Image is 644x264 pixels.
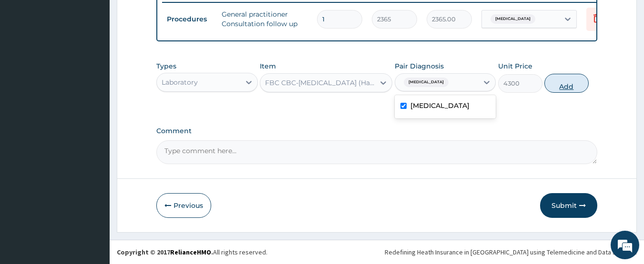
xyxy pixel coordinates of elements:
div: Laboratory [162,78,198,87]
div: FBC CBC-[MEDICAL_DATA] (Haemogram) - [Blood] [265,78,376,88]
a: RelianceHMO [170,248,211,256]
button: Previous [156,193,211,218]
footer: All rights reserved. [110,240,644,264]
strong: Copyright © 2017 . [117,248,213,256]
label: Types [156,62,176,70]
span: We're online! [55,74,132,170]
label: [MEDICAL_DATA] [410,101,470,110]
div: Chat with us now [50,53,160,66]
span: [MEDICAL_DATA] [491,14,535,24]
td: Procedures [162,10,217,28]
td: General practitioner Consultation follow up [217,5,312,33]
img: d_794563401_company_1708531726252_794563401 [18,48,39,71]
div: Minimize live chat window [156,5,179,28]
div: Redefining Heath Insurance in [GEOGRAPHIC_DATA] using Telemedicine and Data Science! [385,247,637,257]
button: Add [544,74,589,93]
label: Pair Diagnosis [395,61,444,71]
button: Submit [540,193,597,218]
span: [MEDICAL_DATA] [404,78,449,87]
label: Comment [156,127,598,135]
textarea: Type your message and hit 'Enter' [5,169,182,202]
label: Item [260,61,276,71]
label: Unit Price [498,61,532,71]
